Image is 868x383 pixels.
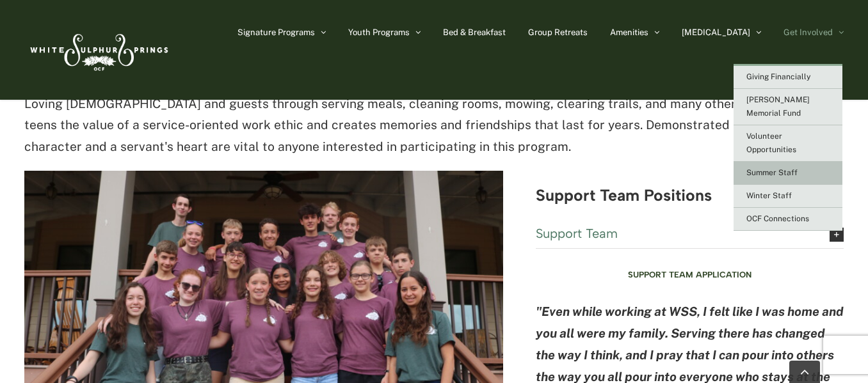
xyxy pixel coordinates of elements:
img: White Sulphur Springs Logo [24,20,172,80]
span: Winter Staff [746,191,792,200]
a: OCF Connections [734,208,842,231]
h3: Support Team Positions [536,187,844,204]
a: Volunteer Opportunities [734,125,842,162]
span: Volunteer Opportunities [746,132,796,154]
a: Support Team [536,220,844,248]
span: Group Retreats [528,28,588,36]
span: Summer Staff [746,168,798,177]
a: [PERSON_NAME] Memorial Fund [734,89,842,125]
span: [PERSON_NAME] Memorial Fund [746,95,810,118]
span: Bed & Breakfast [443,28,506,36]
a: Summer Staff [734,162,842,185]
span: Support Team [536,226,810,240]
span: Signature Programs [237,28,315,36]
a: Apply for Support Team [613,263,766,287]
span: Get Involved [784,28,833,36]
span: [MEDICAL_DATA] [682,28,750,36]
a: Giving Financially [734,66,842,89]
span: Youth Programs [348,28,410,36]
span: Giving Financially [746,72,810,81]
span: Support Team Application [628,270,751,280]
span: OCF Connections [746,214,809,223]
p: Loving [DEMOGRAPHIC_DATA] and guests through serving meals, cleaning rooms, mowing, clearing trai... [24,93,844,158]
span: Amenities [610,28,648,36]
a: Winter Staff [734,185,842,208]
